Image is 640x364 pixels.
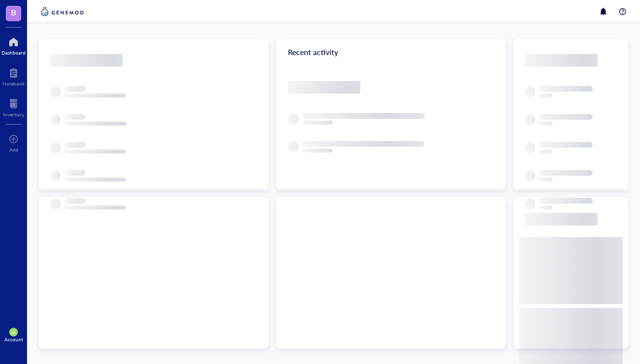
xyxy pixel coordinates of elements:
[276,39,506,66] div: Recent activity
[2,81,25,86] div: Notebook
[1,34,26,56] a: Dashboard
[3,96,24,117] a: Inventory
[3,112,24,117] div: Inventory
[4,336,23,342] div: Account
[11,329,16,335] span: IA
[9,147,18,153] div: Add
[39,6,86,17] img: genemod-logo
[11,6,16,18] span: B
[1,50,26,56] div: Dashboard
[2,65,25,86] a: Notebook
